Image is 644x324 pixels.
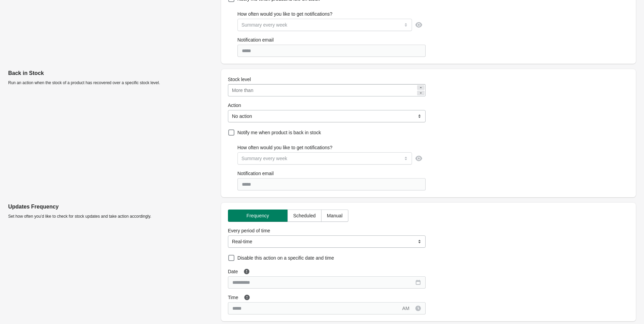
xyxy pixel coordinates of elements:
button: Frequency [228,210,288,222]
span: Manual [327,213,343,218]
p: Back in Stock [8,69,216,77]
span: Every period of time [228,228,270,233]
span: Notification email [237,171,274,176]
p: Set how often you’d like to check for stock updates and take action accordingly. [8,214,216,219]
span: Notify me when product is back in stock [237,130,321,135]
p: Updates Frequency [8,203,216,211]
span: Date [228,269,238,274]
div: More than [232,86,253,94]
span: How often would you like to get notifications? [237,11,332,17]
span: Frequency [247,213,269,218]
span: Disable this action on a specific date and time [237,255,334,261]
button: Scheduled [287,210,321,222]
button: Manual [321,210,348,222]
span: Action [228,103,241,108]
div: AM [402,304,409,312]
span: Stock level [228,77,251,82]
span: Scheduled [293,213,316,218]
span: Notification email [237,37,274,43]
span: Time [228,295,238,300]
span: How often would you like to get notifications? [237,145,332,150]
p: Run an action when the stock of a product has recovered over a specific stock level. [8,80,216,86]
